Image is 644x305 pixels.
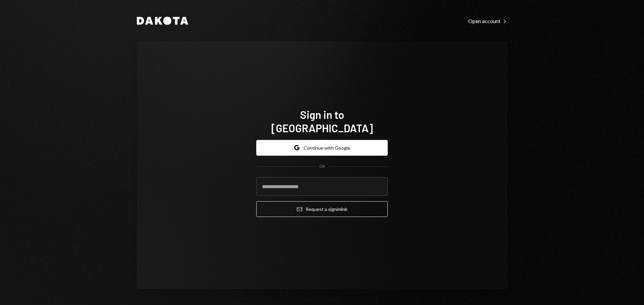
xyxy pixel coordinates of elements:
a: Open account [468,17,507,24]
div: Open account [468,18,507,24]
h1: Sign in to [GEOGRAPHIC_DATA] [256,108,388,135]
div: OR [319,164,325,169]
button: Continue with Google [256,140,388,156]
button: Request a signinlink [256,201,388,217]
